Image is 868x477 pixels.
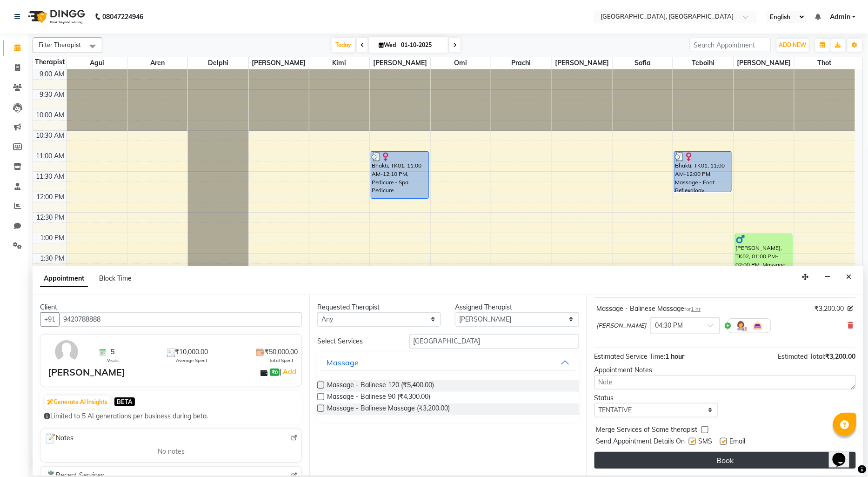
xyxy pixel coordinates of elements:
[815,304,844,314] span: ₹3,200.00
[613,57,673,69] span: Sofia
[332,38,355,52] span: Today
[327,403,450,415] span: Massage - Balinese Massage (₹3,200.00)
[188,57,248,69] span: Delphi
[826,352,856,361] span: ₹3,200.00
[690,38,771,52] input: Search Appointment
[594,365,856,375] div: Appointment Notes
[735,320,747,331] img: Hairdresser.png
[102,4,143,30] b: 08047224946
[597,321,647,330] span: [PERSON_NAME]
[455,302,579,312] div: Assigned Therapist
[734,57,794,69] span: [PERSON_NAME]
[317,302,441,312] div: Requested Therapist
[111,347,114,357] span: 5
[777,39,809,52] button: ADD NEW
[685,306,701,312] small: for
[35,213,67,222] div: 12:30 PM
[829,440,859,468] iframe: chat widget
[779,41,807,48] span: ADD NEW
[594,393,718,403] div: Status
[34,131,67,141] div: 10:30 AM
[40,270,88,287] span: Appointment
[270,369,280,376] span: ₹0
[99,274,132,282] span: Block Time
[327,392,430,403] span: Massage - Balinese 90 (₹4,300.00)
[409,334,579,349] input: Search by service name
[280,366,298,377] span: |
[44,411,298,421] div: Limited to 5 AI generations per business during beta.
[45,396,110,409] button: Generate AI Insights
[158,447,185,457] span: No notes
[848,306,854,311] i: Edit price
[38,69,67,79] div: 9:00 AM
[321,354,575,371] button: Massage
[597,304,701,314] div: Massage - Balinese Massage
[371,152,428,198] div: Bhakti, TK01, 11:00 AM-12:10 PM, Pedicure - Spa Pedicure
[327,380,434,392] span: Massage - Balinese 120 (₹5,400.00)
[674,152,731,192] div: Bhakti, TK01, 11:00 AM-12:00 PM, Massage - Foot Reflexology
[398,38,445,52] input: 2025-10-01
[596,437,685,448] span: Send Appointment Details On
[752,320,763,331] img: Interior.png
[176,357,207,364] span: Average Spent
[327,357,359,368] div: Massage
[40,302,302,312] div: Client
[552,57,612,69] span: [PERSON_NAME]
[691,306,701,312] span: 1 hr
[34,151,67,161] div: 11:00 AM
[594,352,666,361] span: Estimated Service Time:
[39,233,67,243] div: 1:00 PM
[39,254,67,263] div: 1:30 PM
[370,57,430,69] span: [PERSON_NAME]
[310,336,402,346] div: Select Services
[596,425,698,437] span: Merge Services of Same therapist
[59,312,302,327] input: Search by Name/Mobile/Email/Code
[39,41,81,48] span: Filter Therapist
[34,110,67,120] div: 10:00 AM
[53,338,80,365] img: avatar
[281,366,298,377] a: Add
[830,12,850,22] span: Admin
[795,57,855,69] span: Thot
[34,172,67,181] div: 11:30 AM
[431,57,491,69] span: Omi
[730,437,746,448] span: Email
[175,347,208,357] span: ₹10,000.00
[269,357,294,364] span: Total Spent
[778,352,826,361] span: Estimated Total:
[107,357,119,364] span: Visits
[376,41,398,48] span: Wed
[309,57,369,69] span: Kimi
[40,312,60,327] button: +91
[673,57,733,69] span: Teboihi
[842,270,856,284] button: Close
[127,57,187,69] span: Aren
[735,234,792,274] div: [PERSON_NAME], TK02, 01:00 PM-02:00 PM, Massage - Swedish Massage
[594,452,856,469] button: Book
[699,437,713,448] span: SMS
[33,57,67,67] div: Therapist
[24,4,87,30] img: logo
[114,397,135,406] span: BETA
[44,433,73,445] span: Notes
[491,57,551,69] span: Prachi
[48,365,125,379] div: [PERSON_NAME]
[249,57,309,69] span: [PERSON_NAME]
[265,347,298,357] span: ₹50,000.00
[666,352,685,361] span: 1 hour
[38,90,67,100] div: 9:30 AM
[35,192,67,202] div: 12:00 PM
[67,57,127,69] span: Agui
